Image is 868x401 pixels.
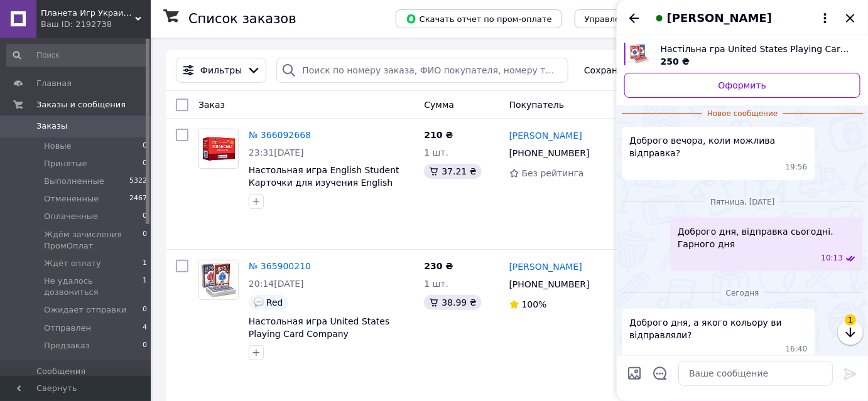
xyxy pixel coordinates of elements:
button: Управление статусами [575,9,693,28]
button: Закрыть [843,11,858,26]
a: Оформить [624,73,860,98]
div: 10.10.2025 [622,195,863,208]
span: 250 ₴ [661,56,690,67]
span: Управление статусами [585,14,683,24]
a: [PERSON_NAME] [509,129,582,142]
span: 1 [143,275,147,298]
button: Скачать отчет по пром-оплате [396,9,562,28]
span: 0 [143,229,147,252]
span: 0 [143,158,147,169]
img: :speech_balloon: [254,297,264,307]
span: Настільна гра United States Playing Card Company Карти гральні Bicycle Supreme Line (red, blue) (... [661,43,850,55]
a: Фото товару [198,260,239,300]
span: Доброго дня, відправка сьогодні. Гарного дня [678,225,855,250]
span: Новые [44,141,72,152]
a: № 365900210 [249,261,311,271]
a: Посмотреть товар [624,43,860,68]
span: Доброго вечора, коли можлива відправка? [629,134,807,159]
span: Оплаченные [44,211,98,222]
a: [PERSON_NAME] [509,260,582,273]
span: 4 [143,323,147,334]
span: [PERSON_NAME] [667,10,772,26]
span: 0 [143,211,147,222]
span: 5322 [129,176,147,187]
span: Не удалось дозвониться [44,275,143,298]
span: 1 [143,258,147,269]
span: Главная [36,78,72,89]
button: Назад [627,11,642,26]
span: 1 шт. [424,279,448,289]
span: 1 [845,314,856,326]
span: 16:40 12.10.2025 [786,344,808,355]
span: 1 шт. [424,147,448,158]
span: Предзаказ [44,340,90,351]
div: Ваш ID: 2192738 [41,19,151,30]
span: Red [266,297,283,307]
span: 19:56 09.10.2025 [786,162,808,173]
a: № 366092668 [249,130,311,140]
span: Покупатель [509,100,565,110]
span: Фильтры [200,64,242,77]
input: Поиск по номеру заказа, ФИО покупателя, номеру телефона, Email, номеру накладной [276,58,568,83]
span: 23:31[DATE] [249,147,304,158]
span: Принятые [44,158,87,169]
span: 20:14[DATE] [249,279,304,289]
span: 0 [143,340,147,351]
h1: Список заказов [188,11,296,26]
a: Фото товару [198,129,239,169]
div: [PHONE_NUMBER] [507,275,592,293]
span: 10:13 10.10.2025 [821,253,843,264]
a: Настольная игра United States Playing Card Company [PERSON_NAME] игральные Bicycle Standard Index... [249,316,409,364]
img: Фото товару [199,260,238,299]
span: 230 ₴ [424,261,453,271]
span: Ждём зачисления ПромОплат [44,229,143,252]
button: Открыть шаблоны ответов [652,365,668,382]
div: [PHONE_NUMBER] [507,144,592,162]
img: Фото товару [199,135,238,163]
input: Поиск [6,44,148,67]
span: 0 [143,304,147,316]
span: Заказ [198,100,225,110]
span: Ждёт оплату [44,258,101,269]
span: Заказы [36,120,67,132]
span: Сообщения [36,366,85,377]
span: Без рейтинга [522,168,584,178]
span: Отмененные [44,193,99,205]
span: Новое сообщение [702,109,783,119]
img: 3571860927_w640_h640_nastolnaya-igra-united.jpg [628,43,651,65]
span: Выполненные [44,176,104,187]
span: Сумма [424,100,454,110]
span: Доброго дня, а якого кольору ви відправляли? [629,316,807,341]
a: Настольная игра English Student Карточки для изучения English Student - Испанский язык на каждый ... [249,165,399,225]
span: Сохраненные фильтры: [584,64,694,77]
div: 12.10.2025 [622,286,863,299]
span: Сегодня [721,288,764,299]
span: 2467 [129,193,147,205]
button: [PERSON_NAME] [652,10,833,26]
span: Планета Игр Украина 💙💛 [41,8,135,19]
span: Скачать отчет по пром-оплате [406,13,552,24]
div: 38.99 ₴ [424,295,481,310]
span: Ожидает отправки [44,304,126,316]
span: пятница, [DATE] [705,197,780,208]
span: Отправлен [44,323,91,334]
span: 210 ₴ [424,130,453,140]
div: 37.21 ₴ [424,164,481,179]
span: Заказы и сообщения [36,99,126,110]
span: 0 [143,141,147,152]
span: 100% [522,299,547,309]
